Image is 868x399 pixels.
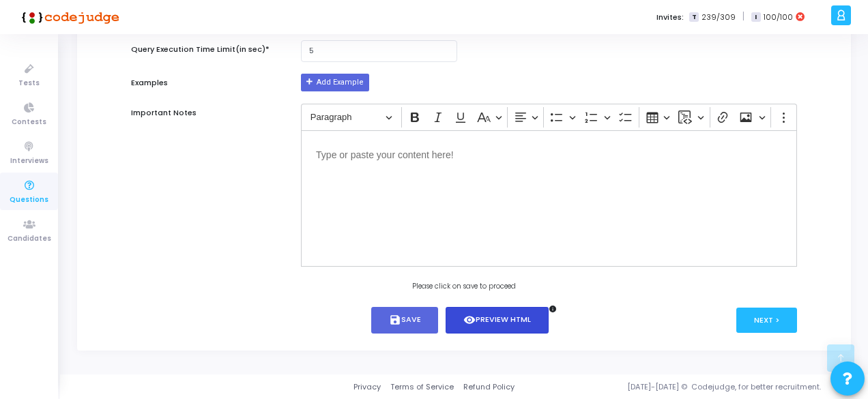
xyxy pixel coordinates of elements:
[131,44,270,55] label: Query Execution Time Limit(in sec)*
[8,233,51,245] span: Candidates
[310,109,381,125] span: Paragraph
[751,12,760,23] span: I
[764,12,793,23] span: 100/100
[294,282,634,292] div: Please click on save to proceed
[701,12,736,23] span: 239/309
[515,381,851,393] div: [DATE]-[DATE] © Codejudge, for better recruitment.
[463,314,476,326] i: visibility
[17,3,119,31] img: logo
[18,78,40,89] span: Tests
[131,77,168,89] label: Examples
[736,308,797,333] button: Next >
[549,305,557,313] i: info
[301,130,797,267] div: Editor editing area: main
[353,381,381,393] a: Privacy
[742,10,744,24] span: |
[389,314,401,326] i: save
[10,156,48,167] span: Interviews
[390,381,454,393] a: Terms of Service
[301,104,797,130] div: Editor toolbar
[301,74,369,91] button: Add Example
[463,381,515,393] a: Refund Policy
[689,12,698,23] span: T
[371,307,439,334] button: saveSave
[10,194,48,206] span: Questions
[304,107,399,128] button: Paragraph
[131,107,197,119] label: Important Notes
[446,307,549,334] button: visibilityPreview HTML
[656,12,684,23] label: Invites:
[12,117,46,128] span: Contests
